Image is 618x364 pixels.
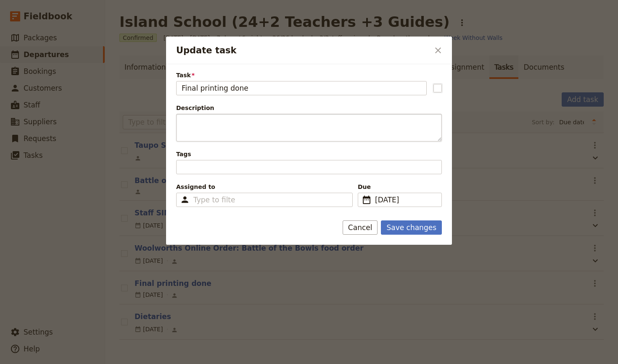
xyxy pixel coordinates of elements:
[182,162,183,172] input: Tags
[343,220,378,235] button: Cancel
[176,44,429,57] h2: Update task
[362,195,372,205] span: ​
[176,71,442,79] span: Task
[431,43,445,58] button: Close dialog
[176,114,442,141] textarea: Description
[176,81,427,95] input: Task
[381,220,442,235] button: Save changes
[358,183,442,191] span: Due
[176,104,442,112] span: Description
[176,150,442,158] span: Tags
[430,195,436,205] span: ​
[375,195,426,205] span: [DATE]
[193,195,235,205] input: Assigned to
[176,183,353,191] span: Assigned to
